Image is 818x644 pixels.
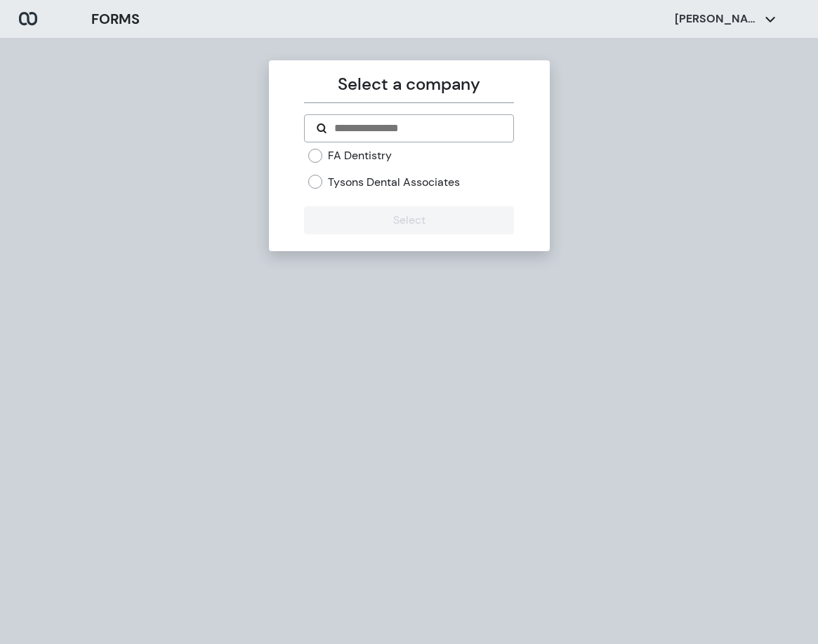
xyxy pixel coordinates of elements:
label: FA Dentistry [328,148,392,163]
input: Search [333,120,502,137]
p: [PERSON_NAME] [675,11,759,27]
button: Select [304,206,514,234]
label: Tysons Dental Associates [328,175,460,190]
h3: FORMS [91,8,140,29]
p: Select a company [304,72,514,97]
